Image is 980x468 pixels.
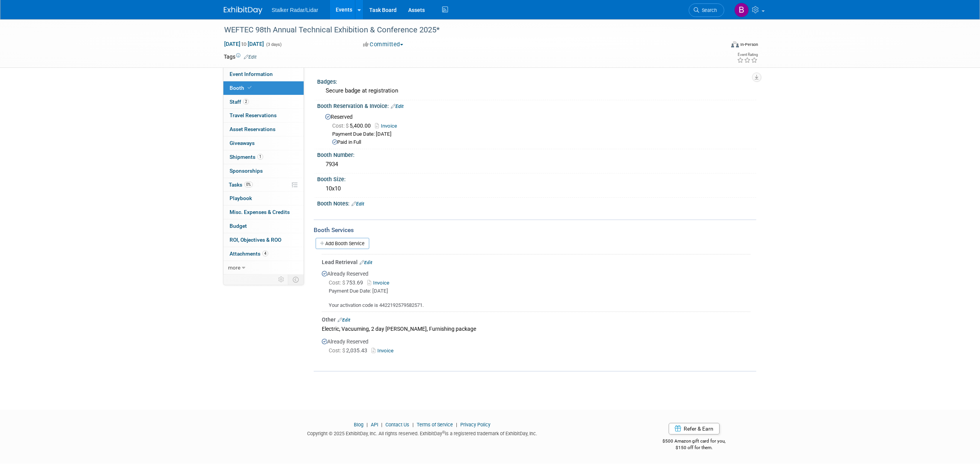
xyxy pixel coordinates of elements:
a: API [371,422,378,428]
span: Booth [230,85,253,91]
div: Secure badge at registration [323,85,750,97]
span: Playbook [230,195,252,201]
a: Invoice [367,280,392,286]
div: WEFTEC 98th Annual Technical Exhibition & Conference 2025* [221,23,713,37]
a: Invoice [372,348,397,354]
div: Already Reserved [322,334,750,362]
div: Already Reserved [322,266,750,309]
a: Blog [354,422,363,428]
div: In-Person [740,42,758,47]
a: Edit [338,317,350,323]
div: Badges: [317,76,756,86]
span: 753.69 [329,279,366,286]
a: Edit [391,104,404,109]
a: Edit [360,260,372,265]
div: Booth Number: [317,149,756,159]
span: | [365,422,370,428]
td: Toggle Event Tabs [288,274,304,285]
a: Sponsorships [223,164,304,178]
span: Stalker Radar/Lidar [272,7,318,13]
a: Tasks0% [223,178,304,192]
a: Misc. Expenses & Credits [223,205,304,219]
span: Staff [230,99,249,105]
div: Your activation code is 4422192579582571. [322,296,750,309]
img: ExhibitDay [224,7,262,14]
span: Shipments [230,154,263,160]
div: Reserved [323,111,750,146]
div: Booth Reservation & Invoice: [317,100,756,110]
span: 2 [243,99,249,104]
a: more [223,261,304,274]
a: Travel Reservations [223,109,304,122]
div: $150 off for them. [632,444,757,451]
a: Playbook [223,192,304,205]
span: Misc. Expenses & Credits [230,209,290,215]
a: Giveaways [223,136,304,150]
span: Cost: $ [329,279,346,286]
div: Event Rating [737,53,758,57]
div: Booth Size: [317,173,756,183]
a: Add Booth Service [316,238,369,249]
div: Payment Due Date: [DATE] [332,131,750,138]
a: Asset Reservations [223,123,304,136]
a: Booth [223,81,304,95]
span: 2,035.43 [329,347,370,354]
div: Other [322,316,750,323]
img: Brooke Journet [734,3,749,17]
span: Giveaways [230,140,255,146]
a: Contact Us [385,422,409,428]
div: Electric, Vacuuming, 2 day [PERSON_NAME], Furnishing package [322,323,750,334]
span: 4 [262,251,268,256]
span: Travel Reservations [230,112,277,118]
span: 1 [257,154,263,160]
span: Sponsorships [230,168,263,174]
span: [DATE] [DATE] [224,40,264,47]
span: | [379,422,384,428]
span: Budget [230,223,247,229]
a: Search [689,3,724,17]
a: Invoice [375,123,401,129]
div: Event Format [679,40,758,52]
div: Booth Services [314,226,756,234]
span: to [240,41,248,47]
div: Paid in Full [332,139,750,146]
span: Asset Reservations [230,126,275,132]
span: Event Information [230,71,273,77]
a: Attachments4 [223,247,304,261]
div: Copyright © 2025 ExhibitDay, Inc. All rights reserved. ExhibitDay is a registered trademark of Ex... [224,428,620,437]
span: ROI, Objectives & ROO [230,237,281,243]
i: Booth reservation complete [248,86,252,90]
sup: ® [442,430,445,434]
td: Personalize Event Tab Strip [275,274,288,285]
div: Lead Retrieval [322,258,750,266]
span: more [228,264,240,271]
span: Cost: $ [332,123,350,129]
button: Committed [360,40,406,49]
a: Event Information [223,67,304,81]
span: Cost: $ [329,347,346,354]
a: Edit [244,54,257,60]
div: Payment Due Date: [DATE] [329,288,750,295]
span: | [454,422,459,428]
a: Terms of Service [417,422,453,428]
span: Tasks [229,182,253,188]
a: Shipments1 [223,150,304,164]
span: (3 days) [265,42,282,47]
div: 10x10 [323,183,750,195]
a: Refer & Earn [669,423,720,434]
span: 0% [244,182,253,187]
a: Budget [223,219,304,233]
td: Tags [224,53,257,61]
div: $500 Amazon gift card for you, [632,433,757,451]
div: 7934 [323,158,750,170]
a: Edit [351,201,364,207]
span: | [411,422,416,428]
div: Booth Notes: [317,198,756,208]
a: Staff2 [223,95,304,109]
span: Search [699,7,717,13]
span: 5,400.00 [332,123,374,129]
span: Attachments [230,251,268,257]
img: Format-Inperson.png [731,41,739,47]
a: ROI, Objectives & ROO [223,233,304,247]
a: Privacy Policy [460,422,490,428]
